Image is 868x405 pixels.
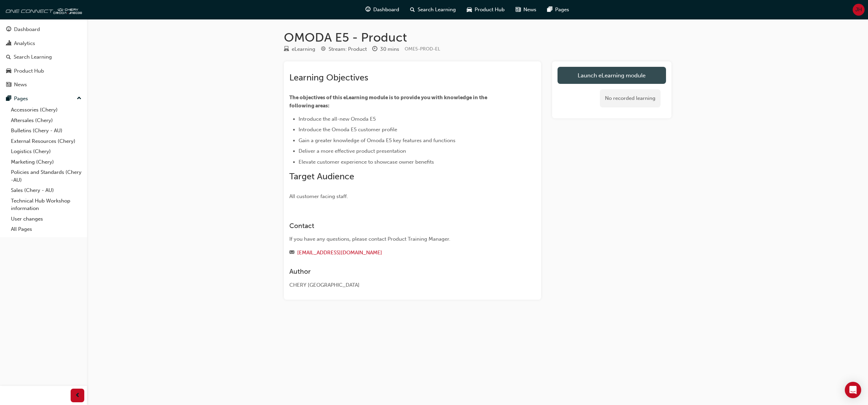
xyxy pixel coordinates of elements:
a: All Pages [8,224,84,235]
span: pages-icon [6,96,11,102]
span: pages-icon [547,5,552,14]
span: guage-icon [365,5,371,14]
span: Introduce the Omoda E5 customer profile [299,126,397,133]
div: Analytics [14,40,35,47]
a: Policies and Standards (Chery -AU) [8,167,84,185]
span: car-icon [467,5,472,14]
a: External Resources (Chery) [8,136,84,147]
span: Search Learning [418,6,456,14]
span: The objectives of this eLearning module is to provide you with knowledge in the following areas: [289,94,488,109]
a: Search Learning [3,51,84,63]
a: News [3,78,84,91]
h3: Contact [289,222,511,230]
span: news-icon [6,82,11,88]
button: DashboardAnalyticsSearch LearningProduct HubNews [3,22,84,92]
span: Product Hub [475,6,505,14]
img: oneconnect [3,3,82,16]
div: Dashboard [14,26,40,33]
span: target-icon [321,46,326,52]
a: car-iconProduct Hub [461,3,510,17]
span: Gain a greater knowledge of Omoda E5 key features and functions [299,137,455,144]
span: Elevate customer experience to showcase owner benefits [299,159,434,165]
span: car-icon [6,68,11,74]
span: prev-icon [75,391,80,400]
span: JH [855,6,862,14]
span: Dashboard [373,6,399,14]
span: Deliver a more effective product presentation [299,148,406,154]
a: Marketing (Chery) [8,157,84,167]
div: Stream [321,45,367,54]
a: Launch eLearning module [558,67,666,84]
div: Search Learning [14,53,52,61]
div: Product Hub [14,67,44,75]
div: No recorded learning [600,89,661,107]
a: Logistics (Chery) [8,146,84,157]
button: Pages [3,92,84,105]
a: Bulletins (Chery - AU) [8,125,84,136]
div: CHERY [GEOGRAPHIC_DATA] [289,281,511,289]
div: Pages [14,95,28,103]
span: email-icon [289,250,294,256]
span: Learning resource code [405,46,440,52]
span: chart-icon [6,41,11,47]
span: Pages [555,6,569,14]
a: Accessories (Chery) [8,105,84,115]
div: Stream: Product [329,45,367,53]
h1: OMODA E5 - Product [284,30,671,45]
span: Learning Objectives [289,72,368,83]
button: JH [853,4,865,16]
a: Aftersales (Chery) [8,115,84,126]
span: clock-icon [372,46,377,52]
div: Type [284,45,315,54]
a: Product Hub [3,65,84,77]
div: 30 mins [380,45,399,53]
span: Introduce the all-new Omoda E5 [299,116,376,122]
span: search-icon [6,54,11,60]
a: User changes [8,214,84,224]
div: If you have any questions, please contact Product Training Manager. [289,235,511,243]
span: Target Audience [289,171,354,182]
div: Email [289,249,511,257]
span: learningResourceType_ELEARNING-icon [284,46,289,52]
span: guage-icon [6,27,11,33]
a: pages-iconPages [542,3,575,17]
a: Analytics [3,37,84,50]
div: Open Intercom Messenger [845,382,861,398]
a: Dashboard [3,23,84,36]
div: eLearning [292,45,315,53]
a: [EMAIL_ADDRESS][DOMAIN_NAME] [297,250,382,256]
span: news-icon [516,5,521,14]
h3: Author [289,268,511,275]
span: All customer facing staff. [289,193,348,199]
div: News [14,81,27,89]
div: Duration [372,45,399,54]
span: search-icon [410,5,415,14]
a: Sales (Chery - AU) [8,185,84,196]
span: News [523,6,536,14]
span: up-icon [77,94,82,103]
a: search-iconSearch Learning [405,3,461,17]
a: guage-iconDashboard [360,3,405,17]
a: news-iconNews [510,3,542,17]
a: Technical Hub Workshop information [8,196,84,214]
